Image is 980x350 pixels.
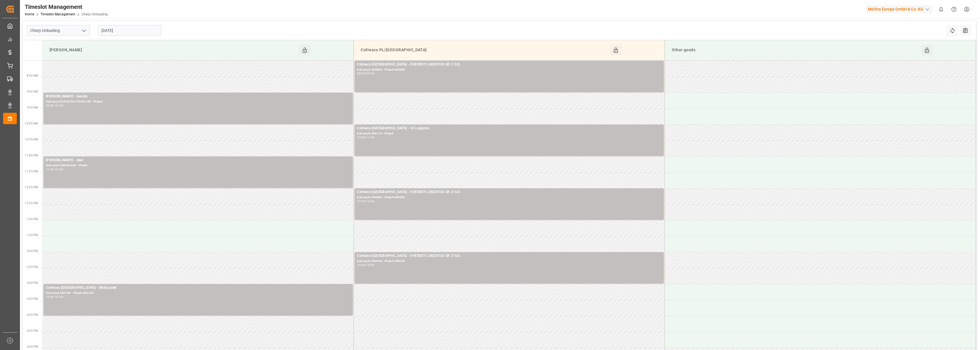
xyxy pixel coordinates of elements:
div: - [54,296,55,298]
div: 16:00 [55,296,63,298]
span: 11:30 AM [25,170,38,173]
span: 1:00 PM [27,218,38,221]
span: 4:30 PM [27,329,38,332]
div: 14:00 [357,264,365,266]
div: - [54,104,55,107]
div: 15:00 [46,296,54,298]
div: 11:00 [366,136,374,139]
button: Help Center [948,3,960,16]
div: Delivery#:489966 - Plate#:489966 [357,67,661,72]
div: - [365,264,366,266]
div: 10:00 [55,104,63,107]
div: Cofresco [GEOGRAPHIC_DATA] - EVEREST LOGISTICS SP. Z O.O. [357,189,661,195]
div: Cofresco [GEOGRAPHIC_DATA] - ID Logistics [357,126,661,131]
div: [PERSON_NAME] - Geodis [46,94,350,99]
span: 9:00 AM [27,90,38,93]
span: 4:00 PM [27,313,38,316]
div: 09:00 [46,104,54,107]
span: 10:00 AM [25,122,38,125]
span: 12:30 PM [25,202,38,205]
div: 10:00 [357,136,365,139]
a: Timeslot Management [40,12,75,16]
input: Type to search/select [27,25,90,36]
span: 3:00 PM [27,281,38,284]
button: show 0 new notifications [935,3,948,16]
div: 12:00 [357,200,365,202]
div: Other goods [669,45,921,56]
span: 10:30 AM [25,138,38,141]
div: Delivery#:490118 - Plate#: [357,131,661,136]
div: [PERSON_NAME] - skat [46,157,350,163]
div: Cofresco [GEOGRAPHIC_DATA] - Mielczarek [46,285,350,291]
button: Melitta Europa GmbH & Co. KG [865,4,935,15]
div: - [365,136,366,139]
span: 12:00 PM [25,186,38,189]
div: Delivery#:489648 - Plate#:489648 [357,259,661,264]
span: 9:30 AM [27,106,38,109]
div: - [365,72,366,75]
div: 09:00 [366,72,374,75]
div: Timeslot Management [25,3,108,11]
div: [PERSON_NAME] [47,45,299,56]
span: 1:30 PM [27,234,38,237]
div: Delivery#:489180 - Plate#:489180 [46,291,350,296]
div: Cofresco [GEOGRAPHIC_DATA] - EVEREST LOGISTICS SP. Z O.O. [357,62,661,67]
span: 11:00 AM [25,154,38,157]
div: - [365,200,366,202]
div: - [54,168,55,171]
div: Delivery#:92564754+ 92564755 - Plate#: [46,99,350,104]
span: 2:30 PM [27,265,38,269]
div: Cofresco PL/[GEOGRAPHIC_DATA] [358,45,610,56]
div: 08:00 [357,72,365,75]
div: 12:00 [55,168,63,171]
div: 11:00 [46,168,54,171]
span: 3:30 PM [27,297,38,300]
div: Melitta Europa GmbH & Co. KG [865,5,932,13]
div: Delivery#:400053645 - Plate#: [46,163,350,168]
input: DD-MM-YYYY [98,25,161,36]
span: 5:00 PM [27,345,38,348]
div: Cofresco [GEOGRAPHIC_DATA] - EVEREST LOGISTICS SP. Z O.O. [357,253,661,259]
div: 13:00 [366,200,374,202]
div: 15:00 [366,264,374,266]
button: open menu [79,26,88,35]
span: 8:30 AM [27,74,38,77]
div: Delivery#:489583 - Plate#:489583 [357,195,661,200]
a: Home [25,12,34,16]
span: 2:00 PM [27,249,38,253]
